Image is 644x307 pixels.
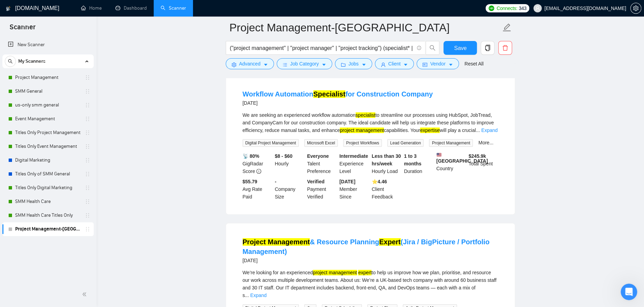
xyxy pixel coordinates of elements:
[388,60,401,68] span: Client
[245,293,249,298] span: ...
[273,152,306,175] div: Hourly
[15,71,81,84] a: Project Management
[2,54,94,236] li: My Scanners
[232,62,236,67] span: setting
[15,126,81,140] a: Titles Only Project Management
[372,179,387,184] b: ⭐️ 4.46
[263,62,268,67] span: caret-down
[420,127,440,133] mark: expertise
[241,152,274,175] div: GigRadar Score
[229,19,501,36] input: Scanner name...
[497,4,517,12] span: Connects:
[243,256,498,265] div: [DATE]
[15,140,81,153] a: Titles Only Event Management
[241,178,274,201] div: Avg Rate Paid
[6,3,11,14] img: logo
[454,44,467,52] span: Save
[307,153,329,159] b: Everyone
[313,270,357,275] mark: project management
[429,139,473,147] span: Project Management
[435,152,467,175] div: Country
[436,152,488,164] b: [GEOGRAPHIC_DATA]
[387,139,423,147] span: Lead Generation
[403,62,408,67] span: caret-down
[356,112,376,118] mark: specialist
[275,179,276,184] b: -
[478,140,493,145] a: More...
[621,284,637,300] iframe: Intercom live chat
[338,178,370,201] div: Member Since
[404,153,421,166] b: 1 to 3 months
[243,111,498,134] div: We are seeking an experienced workflow automation to streamline our processes using HubSpot, JobT...
[443,41,477,55] button: Save
[370,178,403,201] div: Client Feedback
[243,238,490,255] a: Project Management& Resource PlanningExpert(Jira / BigPicture / Portfolio Management)
[467,152,500,175] div: Total Spent
[243,153,259,159] b: 📡 80%
[535,6,540,11] span: user
[161,5,186,11] a: searchScanner
[15,84,81,98] a: SMM General
[277,58,332,69] button: barsJob Categorycaret-down
[85,130,90,135] span: holder
[426,45,439,51] span: search
[426,41,439,55] button: search
[304,139,338,147] span: Microsoft Excel
[437,152,441,157] img: 🇺🇸
[243,179,257,184] b: $55.79
[630,6,641,11] a: setting
[243,99,433,107] div: [DATE]
[307,179,325,184] b: Verified
[306,178,338,201] div: Payment Verified
[464,60,483,68] a: Reset All
[15,153,81,167] a: Digital Marketing
[85,199,90,204] span: holder
[417,58,459,69] button: idcardVendorcaret-down
[372,153,401,166] b: Less than 30 hrs/week
[243,238,310,246] mark: Project Management
[630,3,641,14] button: setting
[498,41,512,55] button: delete
[256,169,261,174] span: info-circle
[283,62,287,67] span: bars
[381,62,386,67] span: user
[379,238,400,246] mark: Expert
[370,152,403,175] div: Hourly Load
[335,58,372,69] button: folderJobscaret-down
[15,222,81,236] a: Project Management-[GEOGRAPHIC_DATA]
[15,112,81,126] a: Event Management
[430,60,445,68] span: Vendor
[481,127,498,133] a: Expand
[448,62,453,67] span: caret-down
[422,62,427,67] span: idcard
[243,139,299,147] span: Digital Project Management
[85,157,90,163] span: holder
[85,226,90,232] span: holder
[243,269,498,299] div: We’re looking for an experienced to help us improve how we plan, prioritise, and resource our wor...
[15,98,81,112] a: us-only smm general
[361,62,366,67] span: caret-down
[519,4,526,12] span: 343
[358,270,371,275] mark: expert
[239,60,260,68] span: Advanced
[338,152,370,175] div: Experience Level
[469,153,486,159] b: $ 245.9k
[339,179,355,184] b: [DATE]
[85,213,90,218] span: holder
[250,293,266,298] a: Expand
[481,41,494,55] button: copy
[343,139,382,147] span: Project Workflows
[402,152,435,175] div: Duration
[476,127,480,133] span: ...
[339,153,368,159] b: Intermediate
[85,89,90,94] span: holder
[489,6,494,11] img: upwork-logo.png
[499,45,512,51] span: delete
[15,195,81,208] a: SMM Health Care
[375,58,414,69] button: userClientcaret-down
[230,44,414,52] input: Search Freelance Jobs...
[85,102,90,108] span: holder
[348,60,359,68] span: Jobs
[226,58,274,69] button: settingAdvancedcaret-down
